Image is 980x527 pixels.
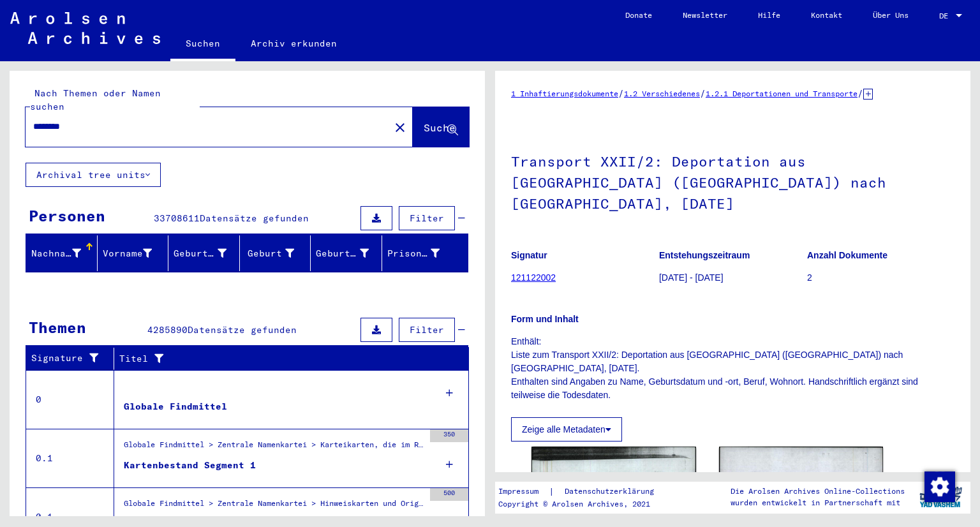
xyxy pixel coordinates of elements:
td: 0.1 [26,429,114,487]
a: Archiv erkunden [235,28,352,59]
div: Geburtsdatum [316,243,385,263]
span: 4285890 [147,324,188,336]
a: Impressum [498,485,549,498]
div: Geburt‏ [245,243,311,263]
div: Geburt‏ [245,247,295,260]
span: Filter [410,324,444,336]
a: 1.2 Verschiedenes [624,89,700,98]
span: / [618,87,624,99]
img: Zustimmung ändern [924,471,955,502]
div: Signature [31,348,117,369]
div: Titel [119,348,456,369]
p: 2 [807,271,954,285]
mat-icon: close [392,120,408,135]
div: Globale Findmittel [124,400,227,413]
td: 0 [26,370,114,429]
span: / [857,87,863,99]
div: Geburtsdatum [316,247,369,260]
p: Copyright © Arolsen Archives, 2021 [498,498,669,510]
h1: Transport XXII/2: Deportation aus [GEOGRAPHIC_DATA] ([GEOGRAPHIC_DATA]) nach [GEOGRAPHIC_DATA], [... [511,132,954,230]
div: Signature [31,352,104,365]
div: 500 [430,488,468,501]
mat-header-cell: Vorname [98,235,169,271]
span: DE [939,11,953,20]
div: | [498,485,669,498]
p: Die Arolsen Archives Online-Collections [731,486,905,497]
span: Suche [424,121,456,134]
mat-header-cell: Prisoner # [382,235,468,271]
img: yv_logo.png [917,481,965,513]
p: wurden entwickelt in Partnerschaft mit [731,497,905,508]
mat-label: Nach Themen oder Namen suchen [30,87,161,112]
div: Globale Findmittel > Zentrale Namenkartei > Karteikarten, die im Rahmen der sequentiellen Massend... [124,439,424,457]
img: Arolsen_neg.svg [10,12,160,44]
p: Enthält: Liste zum Transport XXII/2: Deportation aus [GEOGRAPHIC_DATA] ([GEOGRAPHIC_DATA]) nach [... [511,335,954,402]
a: 121122002 [511,272,556,283]
a: Suchen [170,28,235,61]
div: Nachname [31,247,81,260]
b: Anzahl Dokumente [807,250,887,260]
mat-header-cell: Nachname [26,235,98,271]
button: Suche [413,107,469,147]
div: Geburtsname [174,243,242,263]
mat-header-cell: Geburt‏ [240,235,311,271]
div: 350 [430,429,468,442]
button: Clear [387,114,413,140]
button: Zeige alle Metadaten [511,417,622,442]
div: Nachname [31,243,97,263]
div: Titel [119,352,443,366]
span: / [700,87,706,99]
mat-header-cell: Geburtsname [168,235,240,271]
p: [DATE] - [DATE] [659,271,806,285]
a: Datenschutzerklärung [554,485,669,498]
button: Archival tree units [26,163,161,187]
span: Datensätze gefunden [200,212,309,224]
mat-header-cell: Geburtsdatum [311,235,382,271]
div: Globale Findmittel > Zentrale Namenkartei > Hinweiskarten und Originale, die in T/D-Fällen aufgef... [124,498,424,516]
b: Signatur [511,250,547,260]
div: Vorname [103,243,168,263]
div: Geburtsname [174,247,226,260]
span: Filter [410,212,444,224]
div: Prisoner # [387,247,440,260]
span: 33708611 [154,212,200,224]
div: Themen [29,316,86,339]
div: Vorname [103,247,152,260]
button: Filter [399,318,455,342]
b: Entstehungszeitraum [659,250,750,260]
button: Filter [399,206,455,230]
div: Prisoner # [387,243,456,263]
div: Personen [29,204,105,227]
b: Form und Inhalt [511,314,579,324]
div: Kartenbestand Segment 1 [124,459,256,472]
a: 1 Inhaftierungsdokumente [511,89,618,98]
a: 1.2.1 Deportationen und Transporte [706,89,857,98]
span: Datensätze gefunden [188,324,297,336]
